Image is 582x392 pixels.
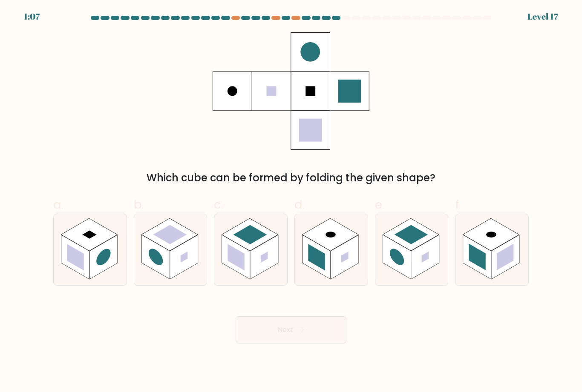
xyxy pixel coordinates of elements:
[24,10,40,23] div: 1:07
[58,170,524,186] div: Which cube can be formed by folding the given shape?
[294,196,305,213] span: d.
[236,316,346,343] button: Next
[375,196,384,213] span: e.
[527,10,558,23] div: Level 17
[455,196,461,213] span: f.
[53,196,63,213] span: a.
[134,196,144,213] span: b.
[214,196,223,213] span: c.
